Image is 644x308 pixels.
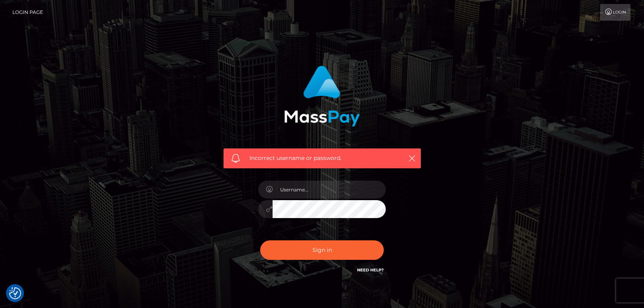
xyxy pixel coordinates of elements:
img: Revisit consent button [9,287,21,299]
a: Need Help? [357,267,384,273]
input: Username... [273,181,386,199]
a: Login [600,4,630,21]
button: Sign in [260,240,384,260]
button: Consent Preferences [9,287,21,299]
a: Login Page [12,4,43,21]
span: Incorrect username or password. [249,154,395,162]
img: MassPay Login [284,66,360,127]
